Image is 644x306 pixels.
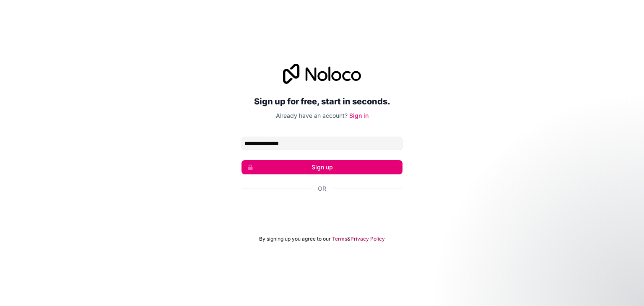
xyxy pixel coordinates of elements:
span: & [347,236,351,242]
iframe: Sign in with Google Button [237,202,407,220]
button: Sign up [241,160,402,174]
a: Privacy Policy [351,236,385,242]
span: By signing up you agree to our [259,236,331,242]
input: Email address [241,137,402,150]
a: Sign in [349,112,369,119]
span: Or [318,184,326,193]
iframe: Intercom notifications message [476,243,644,302]
a: Terms [332,236,347,242]
span: Already have an account? [276,112,348,119]
h2: Sign up for free, start in seconds. [241,94,402,109]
